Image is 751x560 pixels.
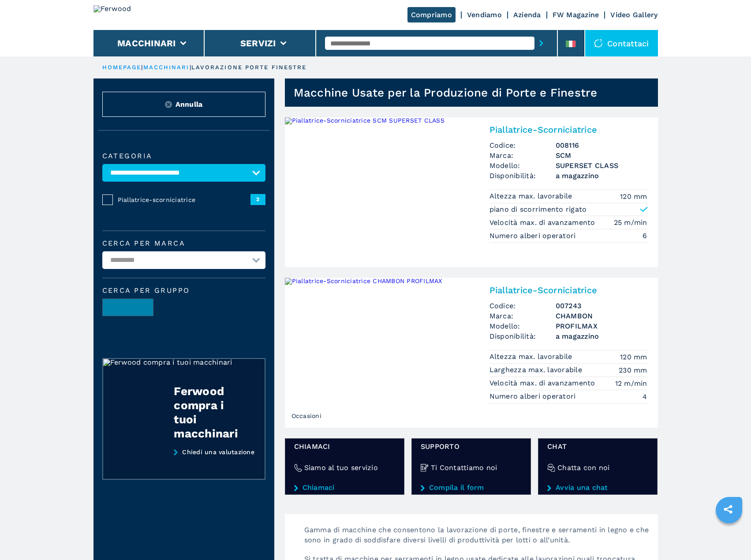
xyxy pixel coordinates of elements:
h4: Ti Contattiamo noi [431,463,497,473]
button: submit-button [534,33,548,53]
label: Cerca per marca [102,240,265,247]
em: 25 m/min [614,217,647,228]
img: Reset [165,101,172,108]
span: a magazzino [556,331,647,341]
p: piano di scorrimento rigato [489,205,587,214]
span: Disponibilità: [489,331,556,341]
span: | [190,64,191,71]
a: Azienda [513,11,541,19]
span: a magazzino [556,171,647,181]
em: 120 mm [620,352,647,362]
span: Piallatrice-scorniciatrice [118,195,250,204]
span: Marca: [489,311,556,321]
span: | [141,64,143,71]
a: FW Magazine [553,11,599,19]
img: Contattaci [594,39,603,48]
img: Piallatrice-Scorniciatrice SCM SUPERSET CLASS [285,117,479,267]
h3: 007243 [556,301,647,311]
a: Piallatrice-Scorniciatrice SCM SUPERSET CLASSPiallatrice-ScorniciatriceCodice:008116Marca:SCMMode... [285,117,658,267]
a: Piallatrice-Scorniciatrice CHAMBON PROFILMAXOccasioniPiallatrice-ScorniciatriceCodice:007243Marca... [285,278,658,428]
button: Macchinari [117,38,176,49]
h2: Piallatrice-Scorniciatrice [489,285,647,295]
label: Categoria [102,153,265,160]
p: Velocità max. di avanzamento [489,378,598,388]
p: Velocità max. di avanzamento [489,218,598,228]
img: Siamo al tuo servizio [294,464,302,472]
em: 120 mm [620,191,647,202]
a: Vendiamo [467,11,502,19]
div: Contattaci [585,30,658,56]
span: Codice: [489,140,556,150]
span: Supporto [421,441,522,452]
span: Disponibilità: [489,171,556,181]
p: Numero alberi operatori [489,392,578,401]
h3: SCM [556,150,647,161]
button: Servizi [240,38,276,49]
p: Altezza max. lavorabile [489,191,575,201]
img: image [103,299,153,317]
span: Gamma di macchine che consentono la lavorazione di porte, finestre e serramenti in legno e che so... [304,526,649,544]
span: Annulla [176,99,203,109]
button: ResetAnnulla [102,92,265,117]
h4: Siamo al tuo servizio [304,463,378,473]
em: 12 m/min [615,378,647,388]
em: 230 mm [619,365,647,375]
h3: SUPERSET CLASS [556,161,647,171]
h4: Chatta con noi [557,463,610,473]
span: Codice: [489,301,556,311]
em: 4 [643,392,647,402]
span: Chiamaci [294,441,395,452]
h2: Piallatrice-Scorniciatrice [489,124,647,135]
h1: Macchine Usate per la Produzione di Porte e Finestre [294,86,598,100]
a: Video Gallery [610,11,658,19]
img: Ferwood [93,5,157,25]
em: 6 [643,231,647,241]
h3: CHAMBON [556,311,647,321]
iframe: Chat [714,520,744,553]
img: Chatta con noi [547,464,555,472]
a: Avvia una chat [547,484,648,492]
span: Occasioni [289,409,324,422]
a: sharethis [717,498,739,520]
a: Chiedi una valutazione [102,448,265,480]
p: lavorazione porte finestre [191,63,307,71]
p: Altezza max. lavorabile [489,352,575,362]
span: Cerca per Gruppo [102,287,265,294]
div: Ferwood compra i tuoi macchinari [174,384,247,441]
p: Numero alberi operatori [489,231,578,241]
a: Chiamaci [294,484,395,492]
img: Ti Contattiamo noi [421,464,429,472]
h3: 008116 [556,140,647,150]
span: chat [547,441,648,452]
p: Larghezza max. lavorabile [489,365,585,375]
a: HOMEPAGE [102,64,142,71]
span: 2 [250,194,265,205]
a: Compriamo [407,7,456,22]
span: Modello: [489,161,556,171]
a: macchinari [143,64,190,71]
img: Piallatrice-Scorniciatrice CHAMBON PROFILMAX [285,278,479,428]
span: Marca: [489,150,556,161]
a: Compila il form [421,484,522,492]
span: Modello: [489,321,556,331]
h3: PROFILMAX [556,321,647,331]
